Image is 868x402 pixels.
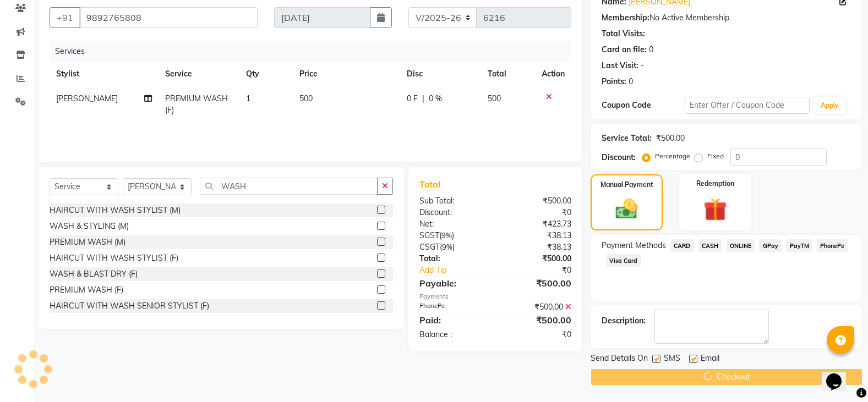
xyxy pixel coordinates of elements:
span: PhonePe [817,239,848,252]
div: Service Total: [602,133,652,144]
span: 500 [488,93,501,103]
iframe: chat widget [822,358,857,391]
div: WASH & STYLING (M) [50,221,129,232]
div: ₹500.00 [495,253,580,265]
span: 0 F [407,93,418,104]
input: Enter Offer / Coupon Code [685,97,810,114]
span: | [422,93,424,104]
label: Percentage [655,151,690,161]
div: HAIRCUT WITH WASH SENIOR STYLIST (F) [50,300,209,312]
label: Fixed [707,151,724,161]
div: 0 [629,76,633,87]
label: Redemption [696,179,734,189]
div: ₹0 [495,329,580,340]
div: HAIRCUT WITH WASH STYLIST (M) [50,205,181,216]
span: PREMIUM WASH (F) [165,93,228,115]
div: Last Visit: [602,60,638,71]
th: Total [481,62,535,86]
span: SGST [419,230,439,240]
div: Discount: [411,207,495,218]
div: Points: [602,76,626,87]
span: Send Details On [591,353,648,366]
div: Net: [411,218,495,230]
div: ₹500.00 [495,301,580,313]
img: _cash.svg [609,196,645,222]
span: Visa Card [606,254,641,267]
div: ( ) [411,230,495,241]
span: 0 % [429,93,442,104]
div: Discount: [602,152,636,163]
span: Email [701,353,719,366]
img: _gift.svg [696,195,734,224]
div: ₹500.00 [495,277,580,290]
span: CASH [698,239,722,252]
span: 1 [246,93,250,103]
div: ₹0 [495,207,580,218]
div: ( ) [411,241,495,253]
div: HAIRCUT WITH WASH STYLIST (F) [50,252,178,264]
div: - [641,60,644,71]
div: ₹38.13 [495,241,580,253]
div: Description: [602,315,646,327]
div: Services [51,41,580,62]
div: 0 [649,44,653,56]
button: +91 [50,7,80,28]
span: Payment Methods [602,240,666,251]
span: 9% [442,243,452,251]
div: ₹500.00 [495,195,580,207]
div: Total Visits: [602,28,645,40]
span: SMS [664,353,680,366]
label: Manual Payment [600,180,653,190]
div: WASH & BLAST DRY (F) [50,268,138,280]
span: 500 [299,93,313,103]
input: Search by Name/Mobile/Email/Code [79,7,258,28]
div: Paid: [411,313,495,327]
span: Total [419,179,445,190]
div: Balance : [411,329,495,340]
span: PayTM [786,239,812,252]
div: No Active Membership [602,12,851,24]
th: Stylist [50,62,159,86]
div: Payable: [411,277,495,290]
span: 9% [441,231,452,240]
div: Payments [419,292,571,301]
div: ₹423.73 [495,218,580,230]
th: Qty [239,62,293,86]
div: ₹500.00 [656,133,685,144]
span: CSGT [419,242,440,252]
div: Sub Total: [411,195,495,207]
div: ₹0 [509,265,580,276]
span: CARD [670,239,694,252]
div: Coupon Code [602,100,685,111]
button: Apply [814,97,845,114]
div: ₹500.00 [495,313,580,327]
span: [PERSON_NAME] [56,93,118,103]
div: ₹38.13 [495,230,580,241]
th: Action [535,62,571,86]
a: Add Tip [411,265,510,276]
th: Price [293,62,400,86]
div: PhonePe [411,301,495,313]
div: Membership: [602,12,649,24]
th: Disc [400,62,481,86]
div: PREMIUM WASH (F) [50,284,123,296]
span: GPay [759,239,782,252]
div: PREMIUM WASH (M) [50,236,125,248]
div: Total: [411,253,495,265]
th: Service [159,62,239,86]
span: ONLINE [727,239,755,252]
input: Search or Scan [200,178,378,195]
div: Card on file: [602,44,647,56]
